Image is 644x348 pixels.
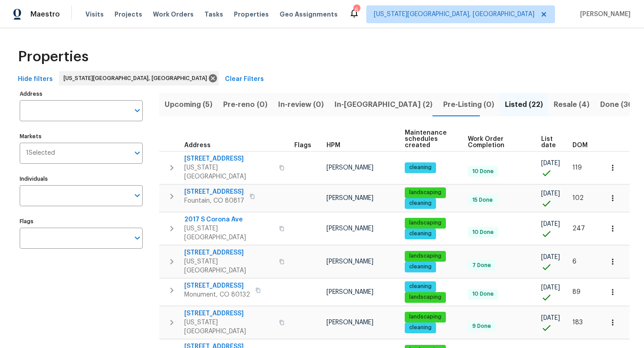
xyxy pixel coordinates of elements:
span: landscaping [406,252,445,260]
span: Properties [234,10,269,19]
span: [DATE] [541,191,560,197]
span: [STREET_ADDRESS] [184,281,250,290]
span: [DATE] [541,315,560,321]
label: Address [20,91,143,97]
button: Hide filters [14,71,56,88]
span: Maestro [30,10,60,19]
span: [PERSON_NAME] [326,289,373,295]
span: [STREET_ADDRESS] [184,187,244,196]
span: 6 [572,259,576,265]
span: [PERSON_NAME] [326,195,373,201]
span: Tasks [204,11,223,17]
span: [STREET_ADDRESS] [184,248,274,257]
button: Open [131,189,144,202]
span: Done (364) [600,98,641,111]
span: landscaping [406,293,445,301]
span: In-review (0) [278,98,324,111]
span: Address [184,142,211,149]
span: cleaning [406,283,435,290]
span: Pre-reno (0) [223,98,267,111]
span: 119 [572,165,582,171]
span: [DATE] [541,221,560,227]
span: [PERSON_NAME] [326,259,373,265]
span: 1 Selected [26,149,55,157]
span: 9 Done [469,323,495,330]
span: Listed (22) [505,98,543,111]
span: [US_STATE][GEOGRAPHIC_DATA], [GEOGRAPHIC_DATA] [374,10,534,19]
span: Resale (4) [554,98,589,111]
span: 7 Done [469,262,495,269]
span: [STREET_ADDRESS] [184,154,274,163]
span: HPM [326,142,340,149]
span: Maintenance schedules created [405,130,453,149]
span: Visits [85,10,104,19]
div: 6 [353,5,360,14]
span: [US_STATE][GEOGRAPHIC_DATA], [GEOGRAPHIC_DATA] [64,74,211,83]
span: landscaping [406,313,445,321]
span: 247 [572,225,585,232]
label: Individuals [20,176,143,182]
span: [US_STATE][GEOGRAPHIC_DATA] [184,163,274,181]
button: Open [131,104,144,117]
span: 10 Done [469,290,497,298]
button: Open [131,147,144,159]
span: 2017 S Corona Ave [184,215,274,224]
button: Clear Filters [221,71,267,88]
span: [PERSON_NAME] [576,10,631,19]
span: 10 Done [469,168,497,175]
span: Upcoming (5) [165,98,212,111]
span: Work Orders [153,10,194,19]
span: [PERSON_NAME] [326,225,373,232]
span: [DATE] [541,284,560,291]
span: 183 [572,319,583,326]
span: landscaping [406,219,445,227]
span: In-[GEOGRAPHIC_DATA] (2) [335,98,432,111]
span: 102 [572,195,584,201]
span: [STREET_ADDRESS] [184,309,274,318]
span: cleaning [406,230,435,238]
span: cleaning [406,324,435,331]
span: Monument, CO 80132 [184,290,250,299]
span: [PERSON_NAME] [326,165,373,171]
span: [US_STATE][GEOGRAPHIC_DATA] [184,257,274,275]
span: Clear Filters [225,74,264,85]
span: cleaning [406,263,435,271]
span: [DATE] [541,160,560,166]
span: [US_STATE][GEOGRAPHIC_DATA] [184,318,274,336]
span: List date [541,136,557,149]
span: [DATE] [541,254,560,260]
span: Work Order Completion [468,136,526,149]
span: 10 Done [469,229,497,236]
button: Open [131,232,144,244]
span: landscaping [406,189,445,196]
label: Markets [20,134,143,139]
span: Properties [18,52,89,61]
span: 89 [572,289,580,295]
span: Flags [294,142,311,149]
div: [US_STATE][GEOGRAPHIC_DATA], [GEOGRAPHIC_DATA] [59,71,219,85]
span: 15 Done [469,196,496,204]
span: cleaning [406,164,435,171]
span: Pre-Listing (0) [443,98,494,111]
span: Hide filters [18,74,53,85]
span: cleaning [406,199,435,207]
span: [PERSON_NAME] [326,319,373,326]
span: Fountain, CO 80817 [184,196,244,205]
span: Projects [114,10,142,19]
span: Geo Assignments [280,10,338,19]
span: [US_STATE][GEOGRAPHIC_DATA] [184,224,274,242]
span: DOM [572,142,588,149]
label: Flags [20,219,143,224]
